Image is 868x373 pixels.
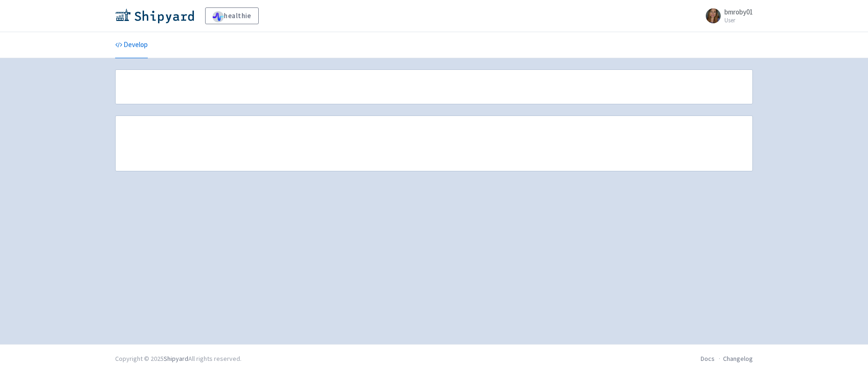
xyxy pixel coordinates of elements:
a: healthie [205,7,259,24]
a: Docs [701,354,715,363]
img: Shipyard logo [115,8,194,23]
a: bmroby01 User [700,8,753,23]
a: Develop [115,32,148,58]
a: Changelog [723,354,753,363]
span: bmroby01 [724,7,753,16]
div: Copyright © 2025 All rights reserved. [115,354,241,364]
small: User [724,17,753,23]
a: Shipyard [164,354,188,363]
